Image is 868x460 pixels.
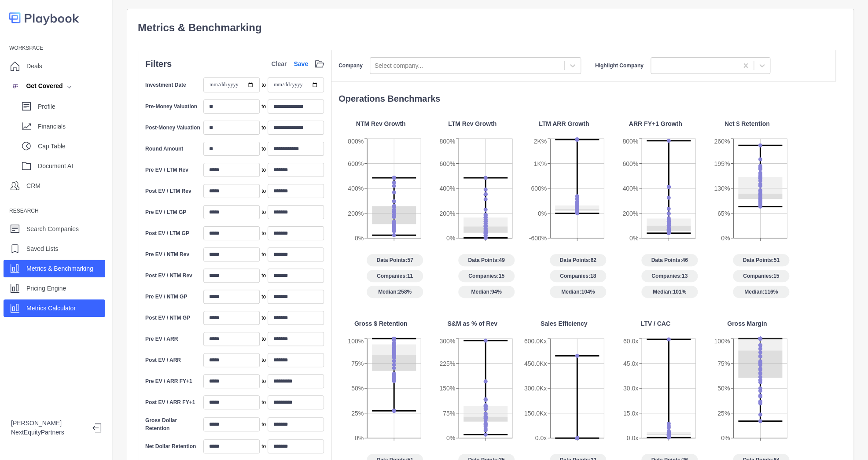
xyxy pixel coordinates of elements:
[538,210,547,217] tspan: 0%
[348,160,364,167] tspan: 600%
[145,208,186,216] label: Pre EV / LTM GP
[261,420,266,428] span: to
[443,409,455,416] tspan: 75%
[145,416,202,432] label: Gross Dollar Retention
[261,335,266,343] span: to
[11,81,20,90] img: company image
[354,319,408,328] p: Gross $ Retention
[145,398,195,406] label: Post EV / ARR FY+1
[439,137,455,144] tspan: 800%
[439,210,455,217] tspan: 200%
[145,103,197,110] label: Pre-Money Valuation
[439,337,455,344] tspan: 300%
[714,160,730,167] tspan: 195%
[145,250,189,258] label: Pre EV / NTM Rev
[145,377,192,385] label: Pre EV / ARR FY+1
[717,385,730,392] tspan: 50%
[535,434,547,442] tspan: 0.0x
[11,81,63,91] div: Get Covered
[261,208,266,216] span: to
[448,119,497,129] p: LTM Rev Growth
[733,270,789,282] span: Companies: 15
[524,409,547,416] tspan: 150.0Kx
[261,124,266,132] span: to
[355,434,364,442] tspan: 0%
[38,142,105,151] p: Cap Table
[145,81,186,89] label: Investment Date
[338,62,363,70] label: Company
[524,360,547,367] tspan: 450.0Kx
[524,385,547,392] tspan: 300.0Kx
[529,235,547,242] tspan: -600%
[145,314,190,322] label: Post EV / NTM GP
[145,229,189,237] label: Post EV / LTM GP
[533,137,547,144] tspan: 2K%
[26,244,58,254] p: Saved Lists
[271,59,287,69] p: Clear
[261,377,266,385] span: to
[641,286,698,298] span: Median: 101%
[439,160,455,167] tspan: 600%
[261,314,266,322] span: to
[627,434,638,442] tspan: 0.0x
[261,145,266,153] span: to
[26,62,42,71] p: Deals
[145,57,172,70] p: Filters
[261,250,266,258] span: to
[9,9,79,27] img: logo-colored
[261,81,266,89] span: to
[145,335,178,343] label: Pre EV / ARR
[622,160,638,167] tspan: 600%
[367,286,423,298] span: Median: 258%
[524,337,547,344] tspan: 600.0Kx
[261,187,266,195] span: to
[145,166,188,174] label: Pre EV / LTM Rev
[367,254,423,266] span: Data Points: 57
[550,270,606,282] span: Companies: 18
[261,272,266,280] span: to
[446,434,455,442] tspan: 0%
[640,319,670,328] p: LTV / CAC
[714,337,730,344] tspan: 100%
[539,119,589,129] p: LTM ARR Growth
[458,286,515,298] span: Median: 94%
[261,442,266,450] span: to
[351,385,364,392] tspan: 50%
[138,20,843,36] p: Metrics & Benchmarking
[38,102,105,111] p: Profile
[145,124,200,132] label: Post-Money Valuation
[348,185,364,192] tspan: 400%
[355,235,364,242] tspan: 0%
[629,119,682,129] p: ARR FY+1 Growth
[145,145,183,153] label: Round Amount
[733,254,789,266] span: Data Points: 51
[641,270,698,282] span: Companies: 13
[356,119,406,129] p: NTM Rev Growth
[351,360,364,367] tspan: 75%
[261,293,266,301] span: to
[727,319,767,328] p: Gross Margin
[348,137,364,144] tspan: 800%
[595,62,644,70] label: Highlight Company
[714,137,730,144] tspan: 260%
[294,59,308,69] a: Save
[38,162,105,171] p: Document AI
[541,319,588,328] p: Sales Efficiency
[641,254,698,266] span: Data Points: 46
[11,419,85,428] p: [PERSON_NAME]
[145,293,187,301] label: Pre EV / NTM GP
[351,409,364,416] tspan: 25%
[458,270,515,282] span: Companies: 15
[26,264,93,273] p: Metrics & Benchmarking
[26,304,76,313] p: Metrics Calculator
[446,235,455,242] tspan: 0%
[533,160,547,167] tspan: 1K%
[733,286,789,298] span: Median: 116%
[721,235,730,242] tspan: 0%
[367,270,423,282] span: Companies: 11
[531,185,547,192] tspan: 600%
[725,119,770,129] p: Net $ Retention
[629,235,638,242] tspan: 0%
[623,360,638,367] tspan: 45.0x
[261,356,266,364] span: to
